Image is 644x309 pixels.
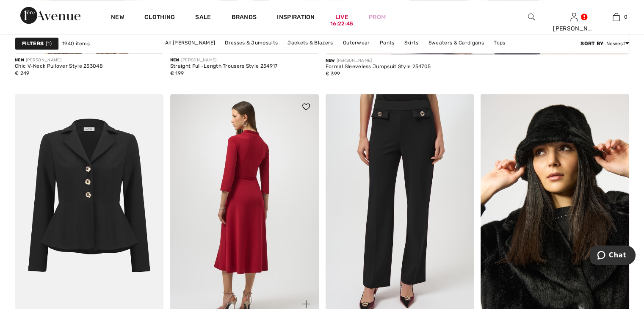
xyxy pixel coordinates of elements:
[302,300,310,308] img: plus_v2.svg
[590,246,636,267] iframe: Opens a widget where you can chat to one of our agents
[46,40,52,47] span: 1
[144,14,175,22] a: Clothing
[570,12,578,22] img: My Info
[195,14,211,22] a: Sale
[326,64,431,70] div: Formal Sleeveless Jumpsuit Style 254705
[528,12,535,22] img: search the website
[369,13,386,22] a: Prom
[277,14,315,22] span: Inspiration
[161,37,219,48] a: All [PERSON_NAME]
[170,63,278,69] div: Straight Full-Length Trousers Style 254917
[570,13,578,21] a: Sign In
[326,58,335,63] span: New
[20,7,80,24] img: 1ère Avenue
[22,40,44,47] strong: Filters
[15,57,103,63] div: [PERSON_NAME]
[489,37,509,48] a: Tops
[376,37,399,48] a: Pants
[62,40,90,47] span: 1940 items
[424,37,488,48] a: Sweaters & Cardigans
[326,71,340,77] span: € 399
[595,12,637,22] a: 0
[283,37,337,48] a: Jackets & Blazers
[553,24,594,33] div: [PERSON_NAME]
[15,63,103,69] div: Chic V-Neck Pullover Style 253048
[15,70,30,76] span: € 249
[221,37,282,48] a: Dresses & Jumpsuits
[335,13,348,22] a: Live16:22:45
[580,40,629,47] div: : Newest
[580,41,603,47] strong: Sort By
[326,58,431,64] div: [PERSON_NAME]
[170,57,278,63] div: [PERSON_NAME]
[15,58,24,63] span: New
[170,58,180,63] span: New
[232,14,257,22] a: Brands
[339,37,374,48] a: Outerwear
[613,12,620,22] img: My Bag
[302,103,310,110] img: heart_black_full.svg
[170,70,184,76] span: € 199
[624,13,627,21] span: 0
[111,14,124,22] a: New
[330,20,353,28] div: 16:22:45
[400,37,423,48] a: Skirts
